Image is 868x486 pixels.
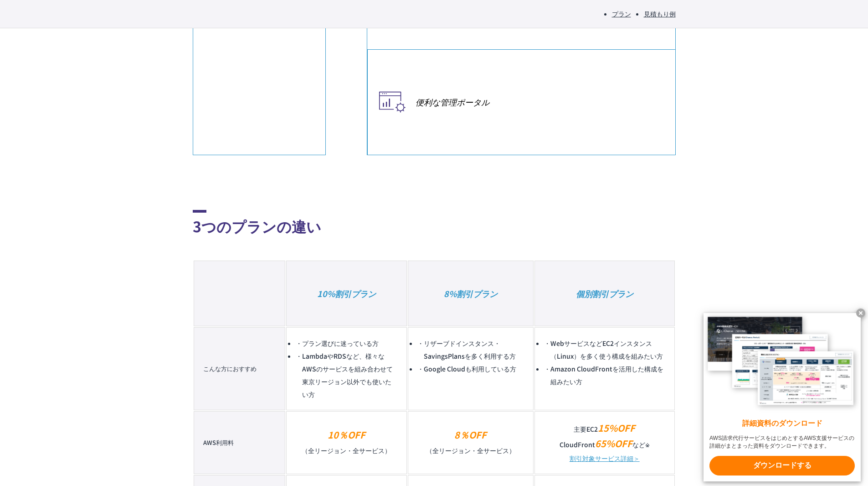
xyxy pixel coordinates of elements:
em: 個別割引プラン [576,287,633,299]
li: Amazon CloudFrontを活用した構成を組みたい方 [544,362,665,388]
em: 10％OFF [328,428,365,441]
em: 便利な管理ポータル [416,96,666,108]
small: ※ [645,441,650,449]
em: 65%OFF [595,437,632,450]
th: AWS利用料 [194,411,286,474]
li: リザーブドインスタンス・SavingsPlansを多く利用する方 [417,337,524,362]
li: WebサービスなどEC2インスタンス（Linux）を多く使う構成を組みたい方 [544,337,665,362]
li: プラン選びに迷っている方 [296,337,397,350]
x-t: AWS請求代行サービスをはじめとするAWS支援サービスの詳細がまとまった資料をダウンロードできます。 [709,434,855,450]
a: 割引対象サービス詳細＞ [570,454,640,463]
li: Google Cloudも利用している方 [417,362,524,375]
h2: 3つのプランの違い [193,210,676,237]
em: 10%割引プラン [317,287,376,299]
p: （全リージョン・全サービス） [417,428,524,458]
x-t: ダウンロードする [709,456,855,476]
p: （全リージョン・全サービス） [296,428,397,458]
p: 主要EC2 CloudFront など [544,421,665,452]
a: 見積もり例 [644,9,676,18]
em: 8％OFF [454,428,487,441]
x-t: 詳細資料のダウンロード [709,418,855,429]
li: LambdaやRDSなど、様々なAWSのサービスを組み合わせて東京リージョン以外でも使いたい方 [296,350,397,401]
em: 8%割引プラン [444,287,498,299]
th: こんな方におすすめ [194,327,286,410]
a: プラン [612,9,631,18]
a: 詳細資料のダウンロード AWS請求代行サービスをはじめとするAWS支援サービスの詳細がまとまった資料をダウンロードできます。 ダウンロードする [704,313,861,481]
em: 15%OFF [598,421,635,434]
